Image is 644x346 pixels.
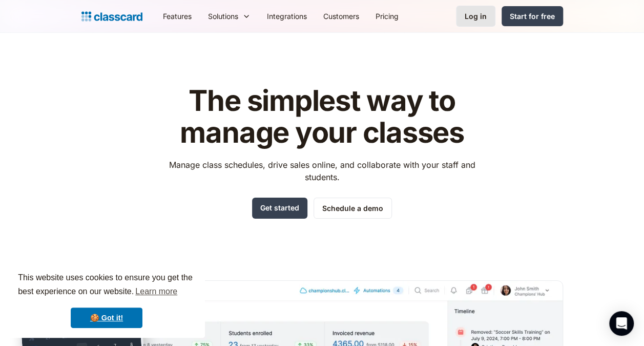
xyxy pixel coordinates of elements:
a: Log in [456,6,495,27]
a: Features [155,5,200,28]
a: Start for free [502,6,563,26]
a: Integrations [259,5,315,28]
div: Solutions [200,5,259,28]
div: cookieconsent [8,262,205,338]
div: Start for free [510,11,555,22]
div: Open Intercom Messenger [609,311,634,336]
a: Customers [315,5,367,28]
a: Get started [252,198,307,219]
div: Log in [465,11,487,22]
h1: The simplest way to manage your classes [159,85,485,148]
p: Manage class schedules, drive sales online, and collaborate with your staff and students. [159,159,485,183]
a: Pricing [367,5,407,28]
a: Schedule a demo [314,198,392,219]
a: learn more about cookies [134,284,179,299]
a: dismiss cookie message [71,307,142,328]
a: home [81,9,142,24]
span: This website uses cookies to ensure you get the best experience on our website. [18,272,195,299]
div: Solutions [208,11,238,22]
